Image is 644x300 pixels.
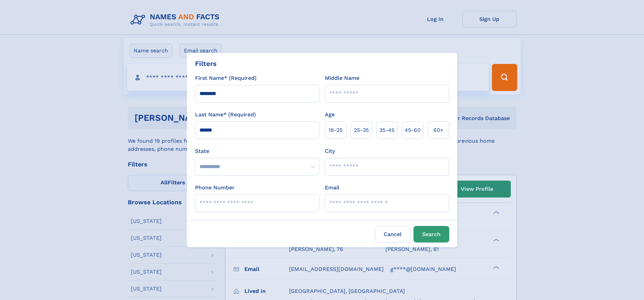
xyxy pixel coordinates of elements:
span: 60+ [433,126,444,134]
span: 45‑60 [405,126,421,134]
label: Last Name* (Required) [195,111,256,119]
span: 35‑45 [379,126,395,134]
label: Phone Number [195,184,235,192]
label: Email [325,184,339,192]
span: 25‑35 [354,126,369,134]
span: 18‑25 [329,126,342,134]
button: Search [413,226,449,243]
label: Middle Name [325,74,359,82]
div: Filters [195,59,217,69]
label: State [195,147,319,155]
label: Cancel [375,226,411,243]
label: First Name* (Required) [195,74,257,82]
label: City [325,147,335,155]
label: Age [325,111,335,119]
